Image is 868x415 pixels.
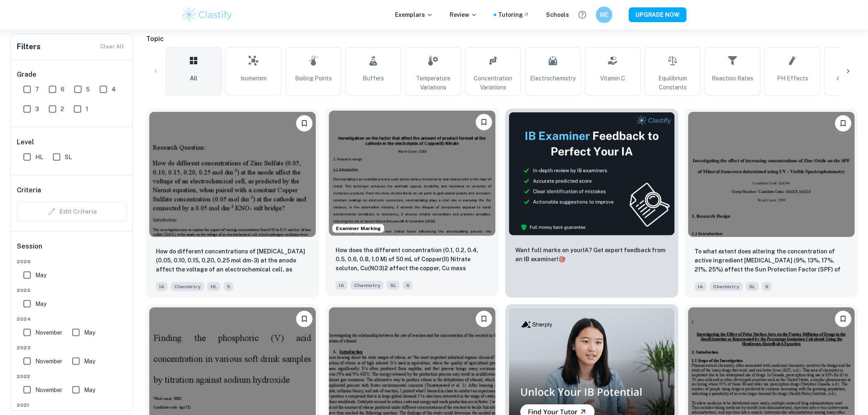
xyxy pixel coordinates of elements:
button: Bookmark [476,114,492,130]
button: Help and Feedback [576,8,589,22]
div: Criteria filters are unavailable when searching by topic [17,202,127,221]
button: Bookmark [296,115,313,132]
span: May [35,271,46,280]
span: IA [336,281,347,290]
p: To what extent does altering the concentration of active ingredient Zinc oxide (9%, 13%, 17%, 21%... [695,247,848,275]
span: 2 [61,105,64,114]
span: Isomerism [240,74,267,83]
span: November [35,385,62,394]
span: May [84,385,95,394]
h6: ME [600,10,609,19]
span: IA [695,282,707,291]
button: Bookmark [835,311,852,327]
span: Boiling Points [295,74,332,83]
span: Vitamin C [601,74,626,83]
span: Reaction Rates [712,74,754,83]
span: 2021 [17,401,127,409]
a: BookmarkHow do different concentrations of Zinc Sulfate (0.05, 0.10, 0.15, 0.20, 0.25 mol dm-3) a... [146,109,319,298]
img: Thumbnail [509,112,675,236]
span: All [190,74,197,83]
h6: Level [17,137,127,147]
span: Examiner Marking [333,225,384,232]
span: November [35,328,62,337]
span: pH Effects [777,74,808,83]
a: BookmarkTo what extent does altering the concentration of active ingredient Zinc oxide (9%, 13%, ... [685,109,858,298]
span: Concentration Variations [469,74,517,92]
span: May [35,299,46,308]
span: 🎯 [558,256,565,262]
span: SL [387,281,400,290]
span: HL [207,282,220,291]
span: Chemistry [710,282,743,291]
span: 2026 [17,258,127,265]
h6: Criteria [17,185,41,195]
p: Want full marks on your IA ? Get expert feedback from an IB examiner! [515,246,669,264]
button: Bookmark [835,115,852,132]
img: Chemistry IA example thumbnail: How does the different concentration (0. [329,111,496,236]
span: May [84,328,95,337]
img: Chemistry IA example thumbnail: How do different concentrations of Zinc [149,112,316,237]
span: 6 [403,281,413,290]
span: Electrochemistry [530,74,576,83]
span: SL [65,153,72,162]
span: 2022 [17,373,127,380]
span: Chemistry [171,282,204,291]
span: 6 [61,85,64,94]
p: Review [450,10,477,19]
span: Equilibrium Constants [649,74,697,92]
span: 2025 [17,287,127,294]
h6: Topic [146,34,858,44]
h6: Grade [17,70,127,80]
span: 2023 [17,344,127,351]
span: May [84,357,95,366]
span: 7 [35,85,39,94]
span: 5 [86,85,90,94]
span: 4 [112,85,116,94]
span: SL [746,282,759,291]
button: ME [596,7,612,23]
span: 6 [762,282,772,291]
span: Temperature Variations [409,74,457,92]
span: IA [156,282,168,291]
p: Exemplars [395,10,433,19]
a: Schools [546,10,569,19]
span: HL [35,153,43,162]
span: 3 [35,105,39,114]
button: Bookmark [476,311,492,327]
span: 2024 [17,315,127,323]
h6: Session [17,242,127,258]
img: Clastify logo [181,7,233,23]
span: November [35,357,62,366]
span: Chemistry [351,281,384,290]
a: Examiner MarkingBookmarkHow does the different concentration (0.1, 0.2, 0.4, 0.5, 0.6, 0.8, 1.0 M... [326,109,499,298]
a: ThumbnailWant full marks on yourIA? Get expert feedback from an IB examiner! [505,109,678,298]
button: Bookmark [296,311,313,327]
p: How do different concentrations of Zinc Sulfate (0.05, 0.10, 0.15, 0.20, 0.25 mol dm-3) at the an... [156,247,309,275]
button: UPGRADE NOW [629,7,687,22]
span: 5 [224,282,233,291]
a: Tutoring [498,10,530,19]
h6: Filters [17,41,41,52]
p: How does the different concentration (0.1, 0.2, 0.4, 0.5, 0.6, 0.8, 1.0 M) of 50 mL of Copper(II)... [336,246,489,274]
span: Buffers [363,74,384,83]
span: 1 [86,105,88,114]
img: Chemistry IA example thumbnail: To what extent does altering the concent [688,112,855,237]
